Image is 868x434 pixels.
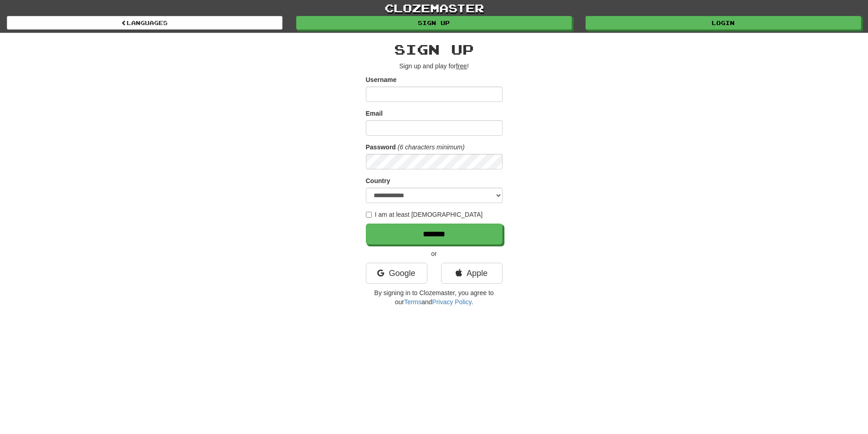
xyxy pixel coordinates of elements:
p: or [366,249,503,258]
label: Username [366,75,397,84]
a: Sign up [296,16,572,30]
label: Email [366,109,383,118]
input: I am at least [DEMOGRAPHIC_DATA] [366,212,372,218]
a: Login [586,16,861,30]
a: Privacy Policy [432,298,471,306]
label: Country [366,176,390,185]
h2: Sign up [366,42,503,57]
a: Languages [7,16,282,30]
a: Google [366,263,427,284]
p: By signing in to Clozemaster, you agree to our and . [366,288,503,306]
label: Password [366,143,396,152]
em: (6 characters minimum) [398,143,465,151]
a: Apple [441,263,503,284]
a: Terms [404,298,421,306]
u: free [456,62,467,70]
label: I am at least [DEMOGRAPHIC_DATA] [366,210,483,219]
p: Sign up and play for ! [366,61,503,71]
